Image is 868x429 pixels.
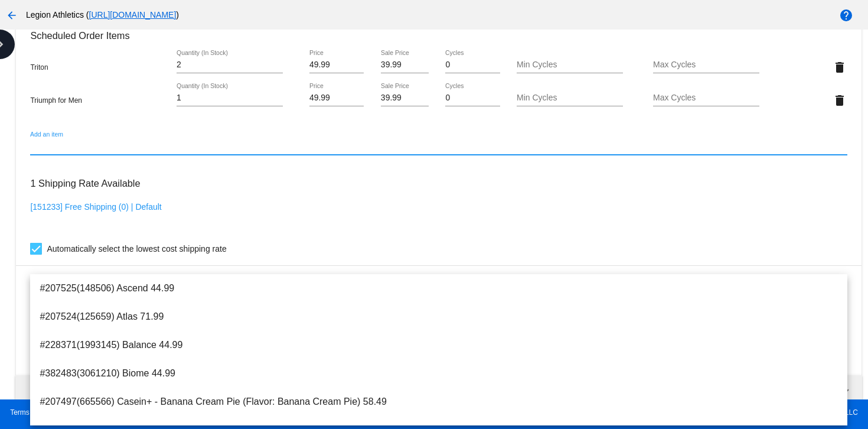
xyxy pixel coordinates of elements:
[309,93,364,103] input: Price
[89,10,177,19] a: [URL][DOMAIN_NAME]
[40,274,837,303] span: #207525(148506) Ascend 44.99
[445,93,500,103] input: Cycles
[40,388,837,416] span: #207497(665566) Casein+ - Banana Cream Pie (Flavor: Banana Cream Pie) 58.49
[30,202,161,212] a: [151233] Free Shipping (0) | Default
[177,60,283,70] input: Quantity (In Stock)
[445,60,500,70] input: Cycles
[26,10,179,19] span: Legion Athletics ( )
[381,93,429,103] input: Sale Price
[40,331,837,359] span: #228371(1993145) Balance 44.99
[30,171,140,196] h3: 1 Shipping Rate Available
[839,8,853,22] mat-icon: help
[381,60,429,70] input: Sale Price
[177,93,283,103] input: Quantity (In Stock)
[30,21,847,41] h3: Scheduled Order Items
[40,303,837,331] span: #207524(125659) Atlas 71.99
[444,408,858,417] span: Copyright © 2024 QPilot, LLC
[5,8,19,22] mat-icon: arrow_back
[10,408,71,417] a: Terms & Conditions
[309,60,364,70] input: Price
[653,60,759,70] input: Max Cycles
[30,96,82,105] span: Triumph for Men
[30,142,847,151] input: Add an item
[517,93,623,103] input: Min Cycles
[833,93,847,108] mat-icon: delete
[15,375,862,404] mat-expansion-panel-header: Order total 119.97
[653,93,759,103] input: Max Cycles
[517,60,623,70] input: Min Cycles
[833,60,847,74] mat-icon: delete
[30,384,75,394] span: Order total
[30,63,48,71] span: Triton
[47,242,226,256] span: Automatically select the lowest cost shipping rate
[40,359,837,388] span: #382483(3061210) Biome 44.99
